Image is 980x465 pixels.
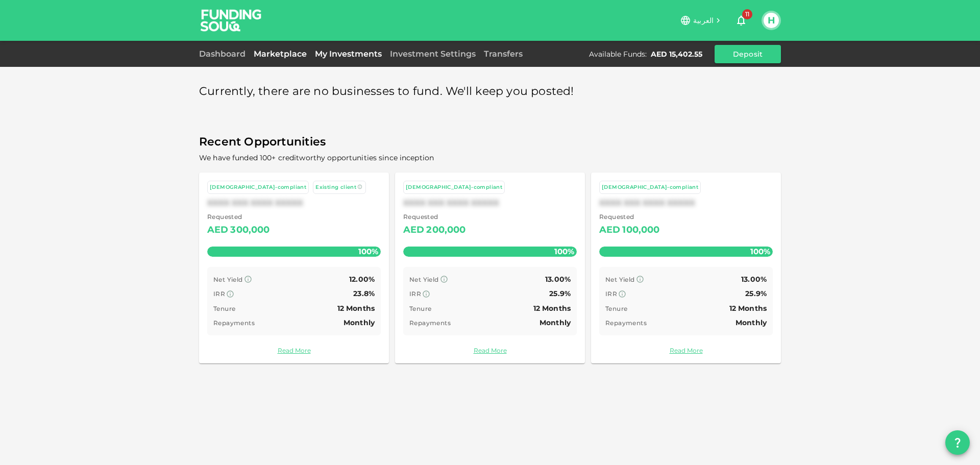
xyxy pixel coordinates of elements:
[480,49,527,59] a: Transfers
[311,49,386,59] a: My Investments
[605,305,627,312] span: Tenure
[213,305,235,312] span: Tenure
[409,305,431,312] span: Tenure
[748,244,773,259] span: 100%
[386,49,480,59] a: Investment Settings
[945,430,970,455] button: question
[213,290,225,298] span: IRR
[409,276,439,283] span: Net Yield
[356,244,381,259] span: 100%
[745,289,767,298] span: 25.9%
[403,346,577,355] a: Read More
[353,289,375,298] span: 23.8%
[651,49,702,59] div: AED 15,402.55
[605,276,635,283] span: Net Yield
[409,319,451,327] span: Repayments
[403,212,466,222] span: Requested
[349,275,375,284] span: 12.00%
[533,304,571,313] span: 12 Months
[344,318,375,327] span: Monthly
[199,132,781,152] span: Recent Opportunities
[207,212,270,222] span: Requested
[210,183,306,192] div: [DEMOGRAPHIC_DATA]-compliant
[599,222,620,238] div: AED
[589,49,647,59] div: Available Funds :
[599,198,773,208] div: XXXX XXX XXXX XXXXX
[315,184,356,190] span: Existing client
[599,212,660,222] span: Requested
[403,222,424,238] div: AED
[605,319,647,327] span: Repayments
[742,9,752,19] span: 11
[545,275,571,284] span: 13.00%
[250,49,311,59] a: Marketplace
[337,304,375,313] span: 12 Months
[199,82,574,102] span: Currently, there are no businesses to fund. We'll keep you posted!
[199,173,389,363] a: [DEMOGRAPHIC_DATA]-compliant Existing clientXXXX XXX XXXX XXXXX Requested AED300,000100% Net Yiel...
[599,346,773,355] a: Read More
[207,222,228,238] div: AED
[395,173,585,363] a: [DEMOGRAPHIC_DATA]-compliantXXXX XXX XXXX XXXXX Requested AED200,000100% Net Yield 13.00% IRR 25....
[741,275,767,284] span: 13.00%
[409,290,421,298] span: IRR
[729,304,767,313] span: 12 Months
[406,183,502,192] div: [DEMOGRAPHIC_DATA]-compliant
[693,16,714,25] span: العربية
[207,198,381,208] div: XXXX XXX XXXX XXXXX
[540,318,571,327] span: Monthly
[403,198,577,208] div: XXXX XXX XXXX XXXXX
[591,173,781,363] a: [DEMOGRAPHIC_DATA]-compliantXXXX XXX XXXX XXXXX Requested AED100,000100% Net Yield 13.00% IRR 25....
[622,222,659,238] div: 100,000
[549,289,571,298] span: 25.9%
[207,346,381,355] a: Read More
[715,45,781,63] button: Deposit
[764,13,779,28] button: H
[213,319,255,327] span: Repayments
[426,222,465,238] div: 200,000
[199,49,250,59] a: Dashboard
[602,183,698,192] div: [DEMOGRAPHIC_DATA]-compliant
[736,318,767,327] span: Monthly
[230,222,269,238] div: 300,000
[605,290,617,298] span: IRR
[213,276,243,283] span: Net Yield
[731,10,751,31] button: 11
[552,244,577,259] span: 100%
[199,153,434,162] span: We have funded 100+ creditworthy opportunities since inception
